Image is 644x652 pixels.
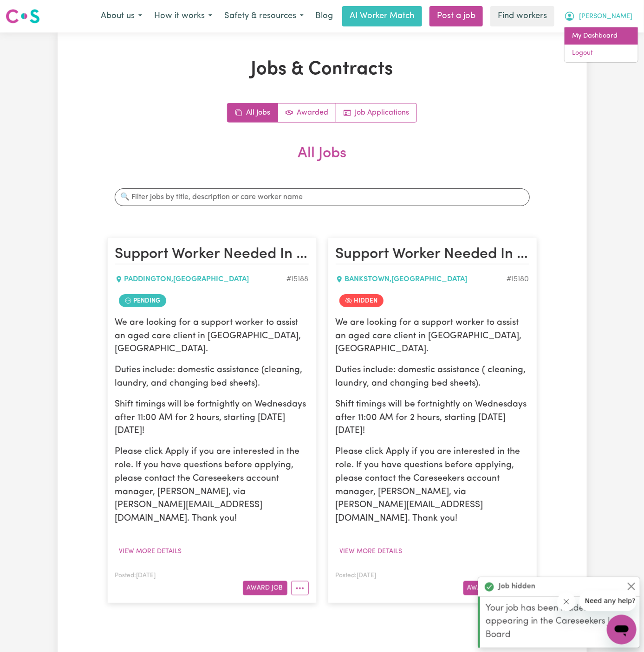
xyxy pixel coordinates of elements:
[339,294,384,307] span: Job is hidden
[342,6,422,26] a: AI Worker Match
[557,593,576,611] iframe: Close message
[565,45,638,62] a: Logout
[626,581,637,592] button: Close
[336,103,416,122] a: Job applications
[336,316,529,356] p: We are looking for a support worker to assist an aged care client in [GEOGRAPHIC_DATA], [GEOGRAPH...
[107,58,537,81] h1: Jobs & Contracts
[115,573,156,579] span: Posted: [DATE]
[507,274,529,285] div: Job ID #15180
[558,6,638,26] button: My Account
[336,364,529,391] p: Duties include: domestic assistance ( cleaning, laundry, and changing bed sheets).
[6,6,40,27] a: Careseekers logo
[490,6,554,26] a: Find workers
[499,581,535,592] strong: Job hidden
[6,8,40,25] img: Careseekers logo
[243,581,287,595] button: Award Job
[579,591,637,611] iframe: Message from company
[228,103,278,122] a: All jobs
[119,294,166,307] span: Job contract pending review by care worker
[463,581,508,595] button: Award Job
[429,6,483,26] a: Post a job
[336,445,529,526] p: Please click Apply if you are interested in the role. If you have questions before applying, plea...
[115,274,287,285] div: PADDINGTON , [GEOGRAPHIC_DATA]
[287,274,309,285] div: Job ID #15188
[115,188,530,206] input: 🔍 Filter jobs by title, description or care worker name
[336,274,507,285] div: BANKSTOWN , [GEOGRAPHIC_DATA]
[115,245,309,264] h2: Support Worker Needed In Paddington, NSW
[115,445,309,526] p: Please click Apply if you are interested in the role. If you have questions before applying, plea...
[564,27,638,63] div: My Account
[565,27,638,45] a: My Dashboard
[607,615,637,645] iframe: Button to launch messaging window
[95,6,148,26] button: About us
[291,581,309,595] button: More options
[310,6,338,26] a: Blog
[579,12,632,22] span: [PERSON_NAME]
[115,364,309,391] p: Duties include: domestic assistance (cleaning, laundry, and changing bed sheets).
[278,103,336,122] a: Active jobs
[336,398,529,438] p: Shift timings will be fortnightly on Wednesdays after 11:00 AM for 2 hours, starting [DATE][DATE]!
[115,398,309,438] p: Shift timings will be fortnightly on Wednesdays after 11:00 AM for 2 hours, starting [DATE][DATE]!
[336,573,377,579] span: Posted: [DATE]
[148,6,218,26] button: How it works
[486,602,634,642] p: Your job has been hidden from appearing in the Careseekers Jobs Board
[115,544,186,559] button: View more details
[115,316,309,356] p: We are looking for a support worker to assist an aged care client in [GEOGRAPHIC_DATA], [GEOGRAPH...
[107,145,537,177] h2: All Jobs
[336,245,529,264] h2: Support Worker Needed In Bankstown, NSW
[218,6,310,26] button: Safety & resources
[336,544,407,559] button: View more details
